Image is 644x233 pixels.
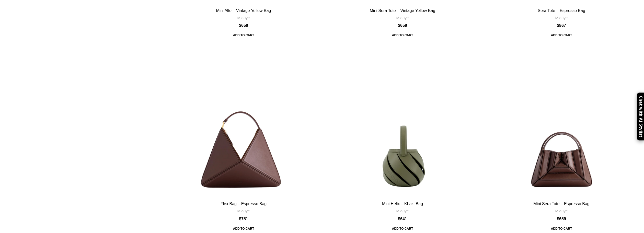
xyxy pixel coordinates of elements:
span: Add to cart [229,31,258,40]
bdi: 867 [557,23,566,28]
span: $ [239,23,241,28]
bdi: 641 [398,217,407,221]
bdi: 659 [398,23,407,28]
a: Mini Helix – Khaki Bag [382,202,423,206]
a: Mlouye [555,15,568,20]
a: Flex Bag – Espresso Bag [221,202,267,206]
a: Mini Sera Tote – Espresso Bag [533,202,589,206]
a: Flex Bag – Espresso Bag [165,41,322,199]
bdi: 659 [239,23,248,28]
a: Mlouye [555,208,568,214]
a: Add to cart: “Sera Tote - Espresso Bag” [547,31,576,40]
a: Mini Helix – Khaki Bag [324,41,481,199]
bdi: 751 [239,217,248,221]
a: Mlouye [237,208,250,214]
span: Add to cart [547,31,576,40]
a: Sera Tote – Espresso Bag [538,8,585,13]
a: Mini Sera Tote – Vintage Yellow Bag [370,8,435,13]
span: $ [557,23,559,28]
a: Mlouye [396,208,409,214]
a: Mlouye [396,15,409,20]
a: Mlouye [237,15,250,20]
a: Mini Sera Tote – Espresso Bag [483,41,640,199]
a: Add to cart: “Mini Alto - Vintage Yellow Bag” [229,31,258,40]
span: $ [239,217,241,221]
bdi: 659 [557,217,566,221]
span: $ [557,217,559,221]
a: Add to cart: “Mini Sera Tote - Vintage Yellow Bag” [388,31,417,40]
span: $ [398,23,400,28]
a: Mini Alto – Vintage Yellow Bag [216,8,271,13]
span: $ [398,217,400,221]
span: Add to cart [388,31,417,40]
